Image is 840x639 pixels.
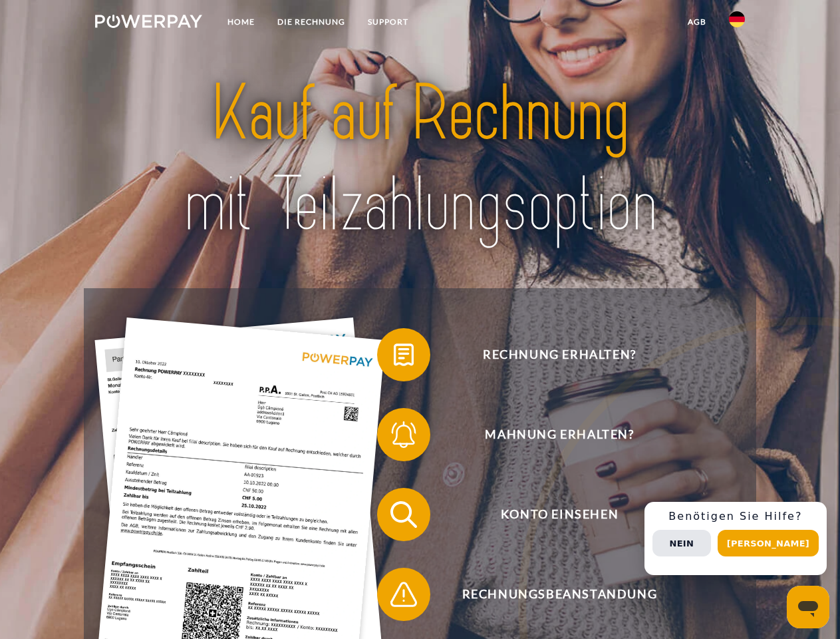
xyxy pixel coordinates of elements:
span: Mahnung erhalten? [396,408,722,461]
a: Home [216,10,266,34]
button: Mahnung erhalten? [377,408,723,461]
button: Konto einsehen [377,488,723,541]
button: Nein [652,530,711,556]
img: qb_search.svg [387,498,420,531]
div: Schnellhilfe [644,502,827,575]
button: Rechnungsbeanstandung [377,568,723,621]
img: qb_bell.svg [387,418,420,451]
img: qb_warning.svg [387,578,420,611]
img: qb_bill.svg [387,338,420,371]
img: title-powerpay_de.svg [127,64,713,255]
span: Konto einsehen [396,488,722,541]
img: logo-powerpay-white.svg [95,15,202,28]
a: DIE RECHNUNG [266,10,356,34]
button: Rechnung erhalten? [377,328,723,381]
iframe: Schaltfläche zum Öffnen des Messaging-Fensters [787,586,829,628]
h3: Benötigen Sie Hilfe? [652,510,819,523]
a: SUPPORT [356,10,420,34]
img: de [729,11,745,27]
span: Rechnungsbeanstandung [396,568,722,621]
span: Rechnung erhalten? [396,328,722,381]
a: agb [676,10,718,34]
button: [PERSON_NAME] [718,530,819,556]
